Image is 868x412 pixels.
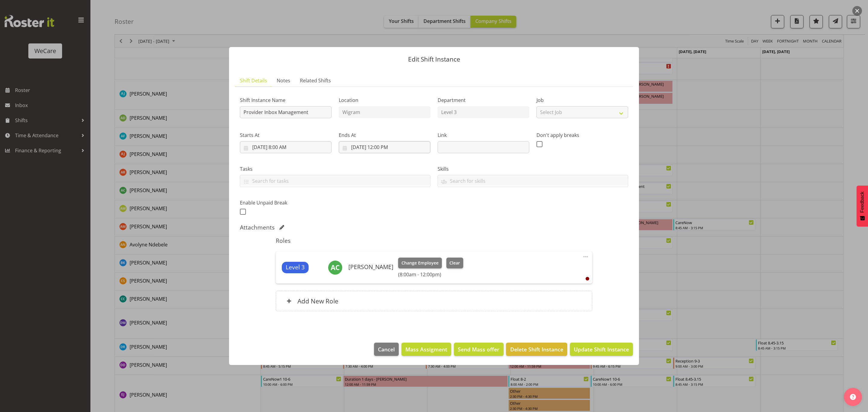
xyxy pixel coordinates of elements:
[586,277,589,280] div: User is clocked out
[401,343,451,356] button: Mass Assigment
[574,345,629,353] span: Update Shift Instance
[240,199,332,206] label: Enable Unpaid Break
[339,97,430,104] label: Location
[277,77,290,84] span: Notes
[438,97,529,104] label: Department
[438,176,628,185] input: Search for skills
[339,141,430,153] input: Click to select...
[300,77,331,84] span: Related Shifts
[328,260,342,275] img: andrew-casburn10457.jpg
[339,132,430,139] label: Ends At
[536,132,628,139] label: Don't apply breaks
[398,258,442,268] button: Change Employee
[240,141,332,153] input: Click to select...
[286,263,305,272] span: Level 3
[374,343,399,356] button: Cancel
[276,237,592,244] h5: Roles
[857,185,868,227] button: Feedback - Show survey
[235,56,633,62] p: Edit Shift Instance
[510,345,563,353] span: Delete Shift Instance
[240,165,430,173] label: Tasks
[506,343,567,356] button: Delete Shift Instance
[536,97,628,104] label: Job
[398,271,463,277] h6: (8:00am - 12:00pm)
[348,264,393,270] h6: [PERSON_NAME]
[438,165,628,173] label: Skills
[850,394,856,400] img: help-xxl-2.png
[240,106,332,118] input: Shift Instance Name
[240,176,430,185] input: Search for tasks
[458,345,499,353] span: Send Mass offer
[378,345,395,353] span: Cancel
[446,258,464,268] button: Clear
[454,343,503,356] button: Send Mass offer
[860,192,865,213] span: Feedback
[401,260,439,266] span: Change Employee
[240,77,267,84] span: Shift Details
[438,132,529,139] label: Link
[240,224,275,231] h5: Attachments
[449,260,460,266] span: Clear
[240,132,332,139] label: Starts At
[297,297,338,305] h6: Add New Role
[570,343,633,356] button: Update Shift Instance
[405,345,447,353] span: Mass Assigment
[240,97,332,104] label: Shift Instance Name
